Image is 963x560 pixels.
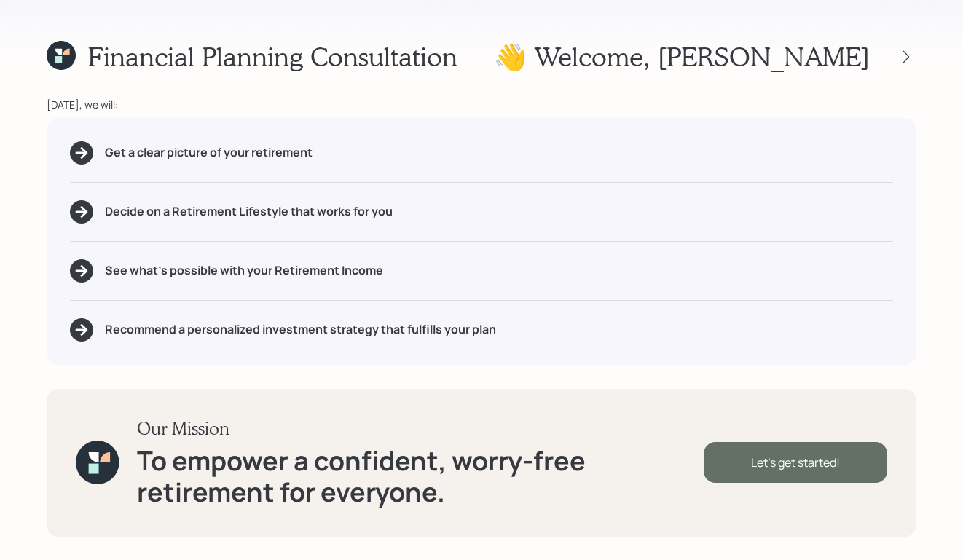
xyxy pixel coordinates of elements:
h5: See what's possible with your Retirement Income [105,264,383,277]
h1: 👋 Welcome , [PERSON_NAME] [494,41,870,72]
h5: Get a clear picture of your retirement [105,146,313,159]
h5: Decide on a Retirement Lifestyle that works for you [105,205,393,218]
h1: Financial Planning Consultation [87,41,457,72]
div: [DATE], we will: [47,97,916,112]
h1: To empower a confident, worry-free retirement for everyone. [137,445,704,508]
div: Let's get started! [704,442,887,483]
h5: Recommend a personalized investment strategy that fulfills your plan [105,323,496,336]
h3: Our Mission [137,418,704,439]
